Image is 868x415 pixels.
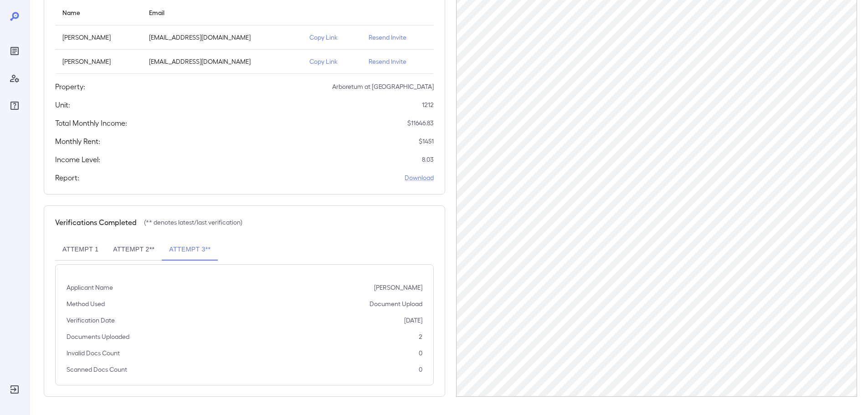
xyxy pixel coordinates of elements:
p: [DATE] [404,316,422,325]
h5: Verifications Completed [55,217,137,228]
p: Scanned Docs Count [67,365,127,374]
h5: Total Monthly Income: [55,118,127,128]
button: Attempt 3** [162,239,218,261]
p: Copy Link [309,57,354,66]
p: Copy Link [309,33,354,42]
div: Manage Users [7,71,22,86]
p: Documents Uploaded [67,332,129,341]
p: Applicant Name [67,283,113,292]
button: Attempt 1 [55,239,106,261]
h5: Income Level: [55,154,100,165]
p: Invalid Docs Count [67,348,120,358]
p: 8.03 [422,155,434,164]
div: FAQ [7,98,22,113]
p: [EMAIL_ADDRESS][DOMAIN_NAME] [149,33,295,42]
div: Log Out [7,382,22,397]
p: Resend Invite [369,33,426,42]
p: [PERSON_NAME] [62,57,134,66]
p: Arboretum at [GEOGRAPHIC_DATA] [332,82,434,91]
p: $ 11646.83 [407,118,434,128]
p: Document Upload [370,299,422,308]
p: 0 [419,365,422,374]
p: 2 [419,332,422,341]
button: Attempt 2** [106,239,162,261]
p: Verification Date [67,316,115,325]
p: [PERSON_NAME] [374,283,422,292]
p: Method Used [67,299,105,308]
a: Download [405,173,434,182]
p: [PERSON_NAME] [62,33,134,42]
h5: Report: [55,172,79,183]
h5: Property: [55,81,85,92]
p: [EMAIL_ADDRESS][DOMAIN_NAME] [149,57,295,66]
p: $ 1451 [419,137,434,146]
h5: Monthly Rent: [55,136,100,147]
h5: Unit: [55,99,70,110]
p: Resend Invite [369,57,426,66]
p: 0 [419,348,422,358]
p: (** denotes latest/last verification) [144,218,242,227]
div: Reports [7,44,22,58]
p: 1212 [422,100,434,109]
